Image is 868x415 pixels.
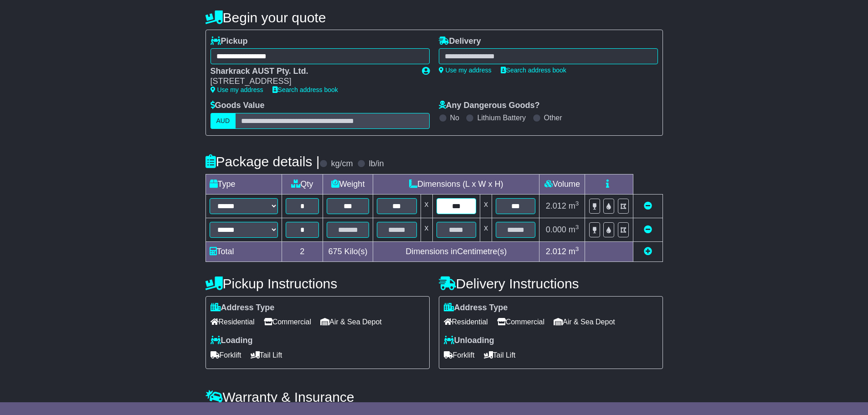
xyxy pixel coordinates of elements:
[444,303,508,313] label: Address Type
[211,36,248,46] label: Pickup
[211,336,253,346] label: Loading
[569,247,579,256] span: m
[546,225,566,234] span: 0.000
[444,315,488,329] span: Residential
[539,174,585,194] td: Volume
[369,159,384,169] label: lb/in
[211,303,275,313] label: Address Type
[439,101,540,111] label: Any Dangerous Goods?
[480,194,492,218] td: x
[575,200,579,207] sup: 3
[211,101,265,111] label: Goods Value
[569,225,579,234] span: m
[554,315,615,329] span: Air & Sea Depot
[546,201,566,210] span: 2.012
[421,218,432,241] td: x
[644,247,652,256] a: Add new item
[444,336,494,346] label: Unloading
[501,67,566,74] a: Search address book
[205,154,320,169] h4: Package details |
[439,67,492,74] a: Use my address
[484,348,516,362] span: Tail Lift
[450,113,459,122] label: No
[644,201,652,210] a: Remove this item
[205,241,282,261] td: Total
[331,159,353,169] label: kg/cm
[421,194,432,218] td: x
[211,67,413,77] div: Sharkrack AUST Pty. Ltd.
[439,276,663,291] h4: Delivery Instructions
[211,315,255,329] span: Residential
[205,10,663,25] h4: Begin your quote
[211,348,241,362] span: Forklift
[439,36,481,46] label: Delivery
[211,113,236,129] label: AUD
[320,315,382,329] span: Air & Sea Depot
[373,241,539,261] td: Dimensions in Centimetre(s)
[251,348,282,362] span: Tail Lift
[373,174,539,194] td: Dimensions (L x W x H)
[282,241,323,261] td: 2
[264,315,311,329] span: Commercial
[544,113,562,122] label: Other
[323,241,373,261] td: Kilo(s)
[575,246,579,252] sup: 3
[211,77,413,87] div: [STREET_ADDRESS]
[205,389,663,405] h4: Warranty & Insurance
[497,315,544,329] span: Commercial
[323,174,373,194] td: Weight
[444,348,475,362] span: Forklift
[480,218,492,241] td: x
[211,86,263,93] a: Use my address
[205,174,282,194] td: Type
[644,225,652,234] a: Remove this item
[575,224,579,231] sup: 3
[546,247,566,256] span: 2.012
[272,86,338,93] a: Search address book
[205,276,430,291] h4: Pickup Instructions
[569,201,579,210] span: m
[477,113,526,122] label: Lithium Battery
[329,247,342,256] span: 675
[282,174,323,194] td: Qty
